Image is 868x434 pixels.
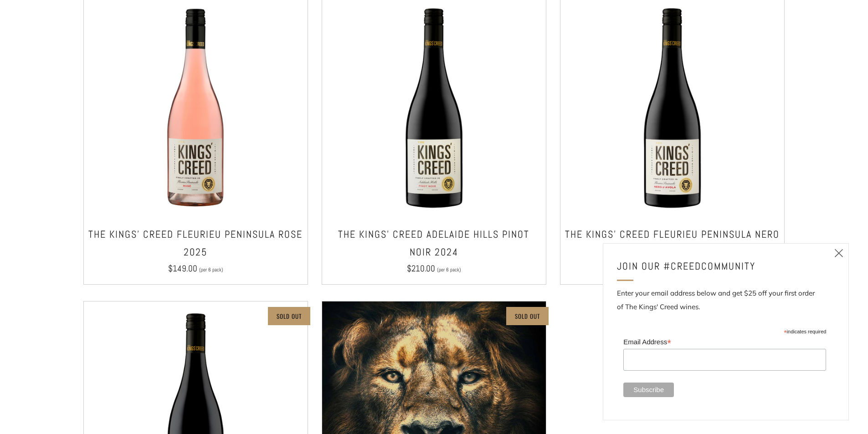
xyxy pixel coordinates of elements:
[322,225,546,273] a: The Kings' Creed Adelaide Hills Pinot Noir 2024 $210.00 (per 6 pack)
[277,310,302,322] p: Sold Out
[515,310,540,322] p: Sold Out
[199,267,223,272] span: (per 6 pack)
[560,225,784,273] a: The Kings' Creed Fleurieu Peninsula Nero [PERSON_NAME] 2023 $149.00 (per 6 pack)
[437,267,461,272] span: (per 6 pack)
[623,335,826,348] label: Email Address
[617,257,824,276] h4: JOIN OUR #CREEDCOMMUNITY
[623,327,826,335] div: indicates required
[565,225,780,261] h3: The Kings' Creed Fleurieu Peninsula Nero [PERSON_NAME] 2023
[407,263,435,274] span: $210.00
[168,263,197,274] span: $149.00
[88,225,303,261] h3: The Kings' Creed Fleurieu Peninsula Rose 2025
[617,286,835,314] p: Enter your email address below and get $25 off your first order of The Kings' Creed wines.
[84,225,308,273] a: The Kings' Creed Fleurieu Peninsula Rose 2025 $149.00 (per 6 pack)
[327,225,541,261] h3: The Kings' Creed Adelaide Hills Pinot Noir 2024
[623,383,674,397] input: Subscribe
